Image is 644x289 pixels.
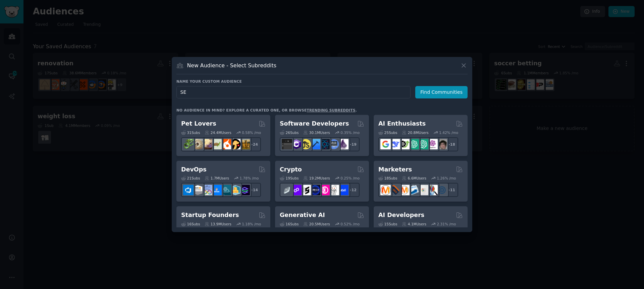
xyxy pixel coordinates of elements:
[176,108,357,113] div: No audience in mind? Explore a curated one, or browse .
[437,139,447,149] img: ArtificalIntelligence
[390,139,400,149] img: DeepSeek
[176,86,411,98] input: Pick a short name, like "Digital Marketers" or "Movie-Goers"
[427,185,438,195] img: MarketingResearch
[181,222,200,226] div: 16 Sub s
[193,139,203,149] img: ballpython
[280,222,299,226] div: 16 Sub s
[301,139,311,149] img: learnjavascript
[340,130,360,135] div: 0.35 % /mo
[202,139,212,149] img: leopardgeckos
[409,185,419,195] img: Emailmarketing
[247,183,261,197] div: + 14
[230,139,240,149] img: PetAdvice
[282,185,292,195] img: ethfinance
[303,176,330,180] div: 19.2M Users
[205,130,231,135] div: 24.4M Users
[409,139,419,149] img: chatgpt_promptDesign
[280,120,349,128] h2: Software Developers
[345,137,360,151] div: + 19
[345,183,360,197] div: + 12
[247,137,261,151] div: + 24
[221,139,231,149] img: cockatiel
[399,185,410,195] img: AskMarketing
[399,139,410,149] img: AItoolsCatalog
[221,185,231,195] img: platformengineering
[444,183,458,197] div: + 11
[310,139,320,149] img: iOSProgramming
[378,130,397,135] div: 25 Sub s
[444,137,458,151] div: + 18
[378,165,412,174] h2: Marketers
[242,130,261,135] div: 0.58 % /mo
[378,176,397,180] div: 18 Sub s
[380,139,391,149] img: GoogleGeminiAI
[211,139,222,149] img: turtle
[280,211,325,219] h2: Generative AI
[211,185,222,195] img: DevOpsLinks
[181,120,216,128] h2: Pet Lovers
[303,222,330,226] div: 20.5M Users
[418,185,428,195] img: googleads
[402,176,426,180] div: 6.6M Users
[378,222,397,226] div: 15 Sub s
[437,185,447,195] img: OnlineMarketing
[239,185,250,195] img: PlatformEngineers
[329,139,339,149] img: AskComputerScience
[437,222,456,226] div: 2.31 % /mo
[437,176,456,180] div: 1.26 % /mo
[202,185,212,195] img: Docker_DevOps
[338,185,348,195] img: defi_
[280,130,299,135] div: 26 Sub s
[338,139,348,149] img: elixir
[329,185,339,195] img: CryptoNews
[402,130,428,135] div: 20.8M Users
[303,130,330,135] div: 30.1M Users
[380,185,391,195] img: content_marketing
[319,139,330,149] img: reactnative
[427,139,438,149] img: OpenAIDev
[240,176,259,180] div: 1.78 % /mo
[418,139,428,149] img: chatgpt_prompts_
[205,176,229,180] div: 1.7M Users
[230,185,240,195] img: aws_cdk
[242,222,261,226] div: 1.18 % /mo
[181,176,200,180] div: 21 Sub s
[205,222,231,226] div: 13.9M Users
[291,139,302,149] img: csharp
[181,130,200,135] div: 31 Sub s
[310,185,320,195] img: web3
[439,130,458,135] div: 1.42 % /mo
[402,222,426,226] div: 4.1M Users
[280,165,302,174] h2: Crypto
[280,176,299,180] div: 19 Sub s
[307,108,355,112] a: trending subreddits
[390,185,400,195] img: bigseo
[181,211,239,219] h2: Startup Founders
[183,139,194,149] img: herpetology
[183,185,194,195] img: azuredevops
[176,79,468,84] h3: Name your custom audience
[291,185,302,195] img: 0xPolygon
[378,211,424,219] h2: AI Developers
[181,165,207,174] h2: DevOps
[193,185,203,195] img: AWS_Certified_Experts
[340,222,360,226] div: 0.52 % /mo
[378,120,426,128] h2: AI Enthusiasts
[301,185,311,195] img: ethstaker
[282,139,292,149] img: software
[340,176,360,180] div: 0.25 % /mo
[187,62,276,69] h3: New Audience - Select Subreddits
[239,139,250,149] img: dogbreed
[415,86,468,98] button: Find Communities
[319,185,330,195] img: defiblockchain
